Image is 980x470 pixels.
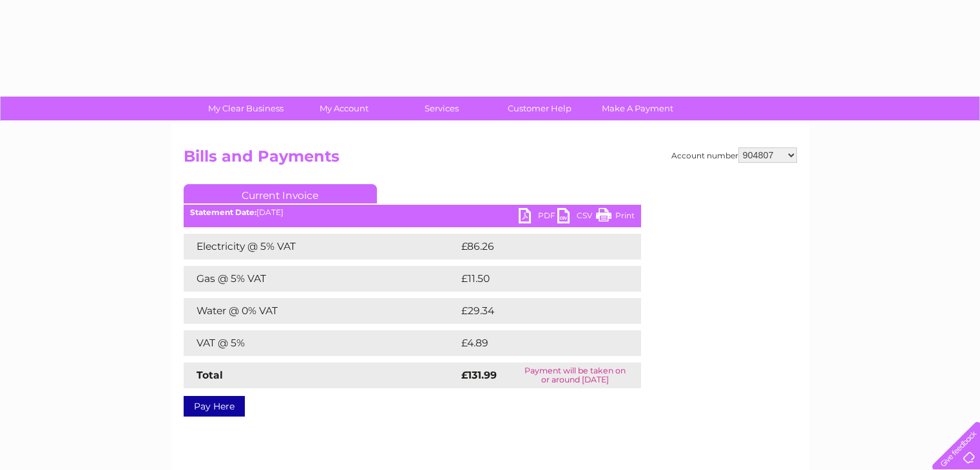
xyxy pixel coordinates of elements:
h2: Bills and Payments [184,147,797,172]
td: Payment will be taken on or around [DATE] [509,362,640,388]
a: Print [596,208,635,227]
a: Current Invoice [184,184,377,203]
td: £29.34 [458,298,615,324]
a: Customer Help [486,97,593,120]
a: My Clear Business [193,97,299,120]
strong: Total [197,369,223,381]
a: Pay Here [184,396,245,417]
div: Account number [671,147,797,163]
td: Gas @ 5% VAT [184,266,458,292]
a: PDF [519,208,557,227]
a: My Account [291,97,397,120]
td: £4.89 [458,330,611,356]
td: Water @ 0% VAT [184,298,458,324]
td: VAT @ 5% [184,330,458,356]
td: £11.50 [458,266,613,292]
td: £86.26 [458,234,615,259]
a: Services [389,97,495,120]
a: CSV [557,208,596,227]
strong: £131.99 [461,369,497,381]
a: Make A Payment [584,97,691,120]
td: Electricity @ 5% VAT [184,234,458,259]
div: [DATE] [184,208,641,217]
b: Statement Date: [190,207,256,217]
